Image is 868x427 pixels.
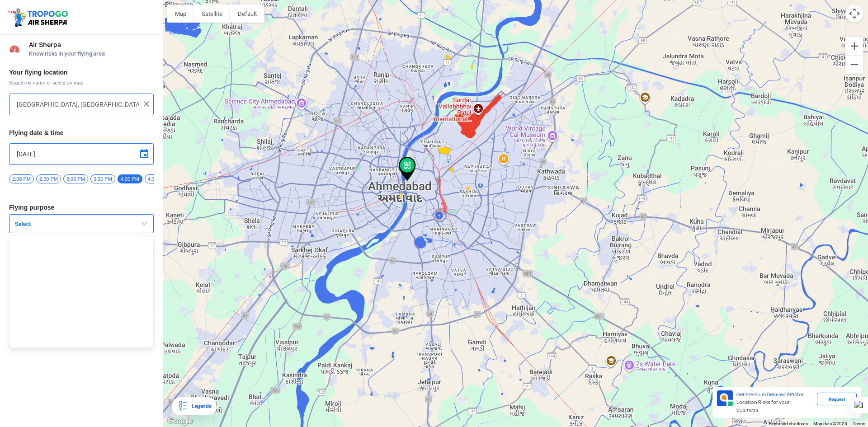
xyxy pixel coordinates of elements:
h3: Flying date & time [9,130,154,136]
span: 2:08 PM [9,174,34,183]
h3: Your flying location [9,69,154,75]
img: Risk Scores [9,43,20,54]
a: Terms [853,421,865,426]
button: Select [9,214,154,233]
a: Open this area in Google Maps (opens a new window) [165,415,195,427]
button: Keyboard shortcuts [769,421,808,427]
input: Select Date [17,149,146,160]
span: Get Premium Detailed APIs [736,391,797,398]
span: Map data ©2025 [813,421,847,426]
input: Search your flying location [17,99,139,110]
h3: Flying purpose [9,204,154,211]
button: Show satellite imagery [194,5,230,23]
span: 2:30 PM [36,174,61,183]
span: Air Sherpa [29,41,154,48]
button: Show street map [167,5,194,23]
div: for Location Risks for your business. [733,390,817,414]
span: 4:30 PM [145,174,170,183]
span: 3:00 PM [63,174,88,183]
button: Zoom out [845,56,863,74]
span: Search by name or select on map [9,79,154,86]
div: Request [817,393,857,405]
img: Legends [177,401,188,412]
span: 3:30 PM [90,174,115,183]
img: ic_close.png [142,99,151,108]
span: Select [11,221,124,228]
span: Know risks in your flying area [29,50,154,57]
img: Premium APIs [717,390,733,406]
img: ic_tgdronemaps.svg [7,7,71,28]
div: Legends [188,401,211,412]
img: Google [165,415,195,427]
span: 4:00 PM [118,174,142,183]
button: Zoom in [845,37,863,55]
button: Map camera controls [845,5,863,23]
ul: Select [9,235,154,348]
